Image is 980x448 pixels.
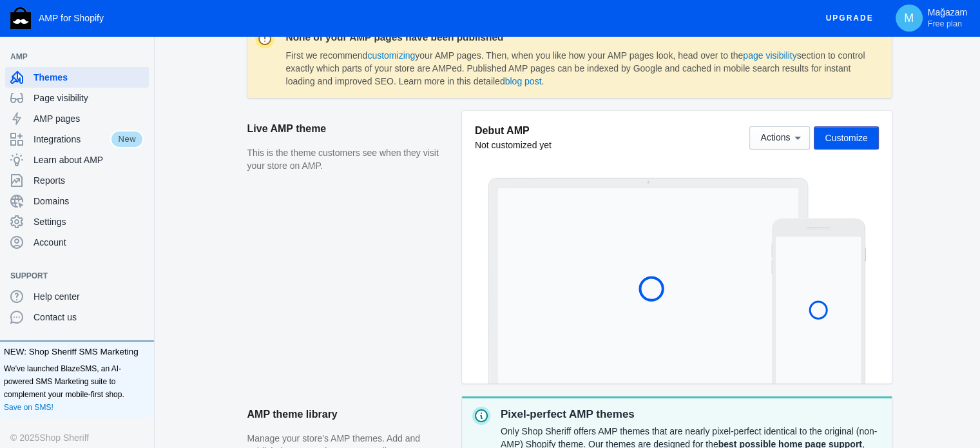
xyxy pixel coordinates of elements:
[743,50,796,61] a: page visibility
[10,50,131,63] span: AMP
[34,174,144,187] span: Reports
[5,108,149,129] a: AMP pages
[34,290,144,303] span: Help center
[5,170,149,191] a: Reports
[39,431,89,445] a: Shop Sheriff
[814,126,878,150] button: Customize
[5,150,149,170] a: Learn about AMP
[825,133,867,143] span: Customize
[5,191,149,211] a: Domains
[816,6,884,30] button: Upgrade
[928,7,967,29] p: Mağazam
[903,12,916,24] span: M
[501,407,881,422] p: Pixel-perfect AMP themes
[34,92,144,104] span: Page visibility
[34,236,144,249] span: Account
[749,126,810,150] button: Actions
[5,88,149,108] a: Page visibility
[826,6,874,30] span: Upgrade
[34,133,110,146] span: Integrations
[286,32,869,43] dt: None of your AMP pages have been published
[5,232,149,253] a: Account
[771,218,866,384] img: Mobile frame
[34,112,144,125] span: AMP pages
[760,133,790,143] span: Actions
[5,307,149,327] a: Contact us
[110,130,144,148] span: New
[10,269,131,282] span: Support
[5,211,149,232] a: Settings
[247,147,449,172] p: This is the theme customers see when they visit your store on AMP.
[131,273,151,278] button: Add a sales channel
[505,76,542,86] a: blog post
[928,19,962,29] span: Free plan
[488,177,809,384] img: Laptop frame
[10,431,144,445] div: © 2025
[34,215,144,228] span: Settings
[247,396,449,433] h2: AMP theme library
[5,129,149,150] a: IntegrationsNew
[131,54,151,59] button: Add a sales channel
[247,111,449,147] h2: Live AMP theme
[475,124,552,137] h5: Debut AMP
[5,67,149,88] a: Themes
[34,71,144,84] span: Themes
[475,139,552,151] div: Not customized yet
[34,195,144,208] span: Domains
[10,7,31,29] img: Shop Sheriff Logo
[367,50,415,61] a: customizing
[286,50,869,88] dd: First we recommend your AMP pages. Then, when you like how your AMP pages look, head over to the ...
[34,153,144,166] span: Learn about AMP
[34,311,144,324] span: Contact us
[4,401,53,414] a: Save on SMS!
[916,384,965,433] iframe: Drift Widget Chat Controller
[39,13,104,23] span: AMP for Shopify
